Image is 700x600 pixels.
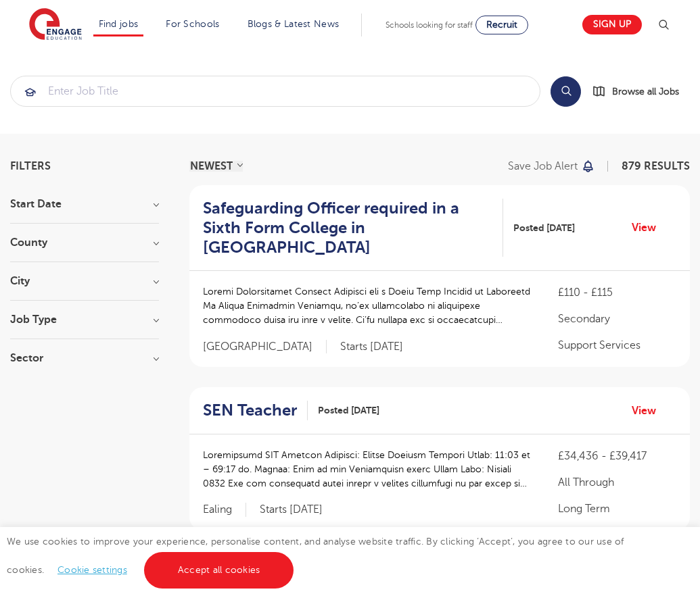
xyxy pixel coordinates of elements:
[29,8,82,42] img: Engage Education
[99,19,139,29] a: Find jobs
[166,19,219,29] a: For Schools
[7,536,624,575] span: We use cookies to improve your experience, personalise content, and analyse website traffic. By c...
[558,501,676,517] p: Long Term
[203,340,327,354] span: [GEOGRAPHIC_DATA]
[203,448,531,491] p: Loremipsumd SIT Ametcon Adipisci: Elitse Doeiusm Tempori Utlab: 11:03 et – 69:17 do. Magnaa: Enim...
[10,237,159,248] h3: County
[10,161,51,172] span: Filters
[318,403,379,418] span: Posted [DATE]
[508,161,578,172] p: Save job alert
[10,76,540,107] div: Submit
[592,84,690,99] a: Browse all Jobs
[203,199,503,257] a: Safeguarding Officer required in a Sixth Form College in [GEOGRAPHIC_DATA]
[203,503,246,517] span: Ealing
[203,401,297,420] h2: SEN Teacher
[10,314,159,325] h3: Job Type
[386,20,473,30] span: Schools looking for staff
[513,221,575,235] span: Posted [DATE]
[558,474,676,491] p: All Through
[144,552,294,589] a: Accept all cookies
[558,448,676,464] p: £34,436 - £39,417
[203,401,308,420] a: SEN Teacher
[632,219,666,236] a: View
[551,76,581,107] button: Search
[558,337,676,353] p: Support Services
[203,199,492,257] h2: Safeguarding Officer required in a Sixth Form College in [GEOGRAPHIC_DATA]
[10,276,159,286] h3: City
[57,565,127,575] a: Cookie settings
[10,199,159,209] h3: Start Date
[248,19,340,29] a: Blogs & Latest News
[612,84,679,99] span: Browse all Jobs
[340,340,403,354] p: Starts [DATE]
[10,353,159,364] h3: Sector
[622,160,690,172] span: 879 RESULTS
[558,284,676,301] p: £110 - £115
[582,15,642,34] a: Sign up
[475,16,528,34] a: Recruit
[558,311,676,327] p: Secondary
[632,402,666,420] a: View
[508,161,595,172] button: Save job alert
[203,284,531,327] p: Loremi Dolorsitamet Consect Adipisci eli s Doeiu Temp Incidid ut Laboreetd Ma Aliqua Enimadmin Ve...
[260,503,323,517] p: Starts [DATE]
[486,20,517,30] span: Recruit
[11,76,540,106] input: Submit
